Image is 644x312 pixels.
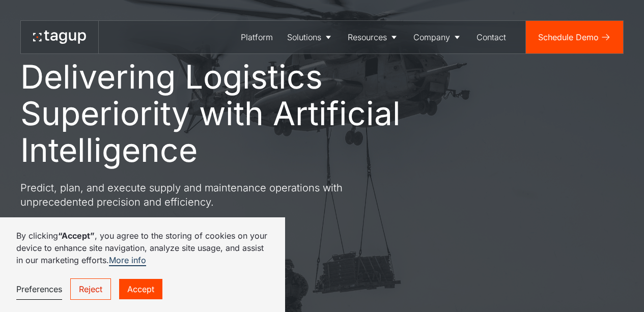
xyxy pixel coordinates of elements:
div: Contact [477,31,506,43]
div: Schedule Demo [538,31,599,43]
a: Resources [341,21,406,53]
a: Contact [469,21,513,53]
a: Company [406,21,469,53]
a: More info [109,255,146,266]
a: Solutions [280,21,341,53]
h1: Delivering Logistics Superiority with Artificial Intelligence [20,59,448,168]
div: Platform [241,31,273,43]
div: Solutions [287,31,321,43]
a: Schedule Demo [526,21,623,53]
div: Resources [348,31,387,43]
a: Accept [119,279,162,299]
p: Predict, plan, and execute supply and maintenance operations with unprecedented precision and eff... [20,181,387,209]
a: Platform [234,21,280,53]
p: By clicking , you agree to the storing of cookies on your device to enhance site navigation, anal... [16,230,269,266]
div: Company [413,31,450,43]
a: Reject [70,278,111,300]
strong: “Accept” [58,231,95,241]
a: Preferences [16,279,62,300]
